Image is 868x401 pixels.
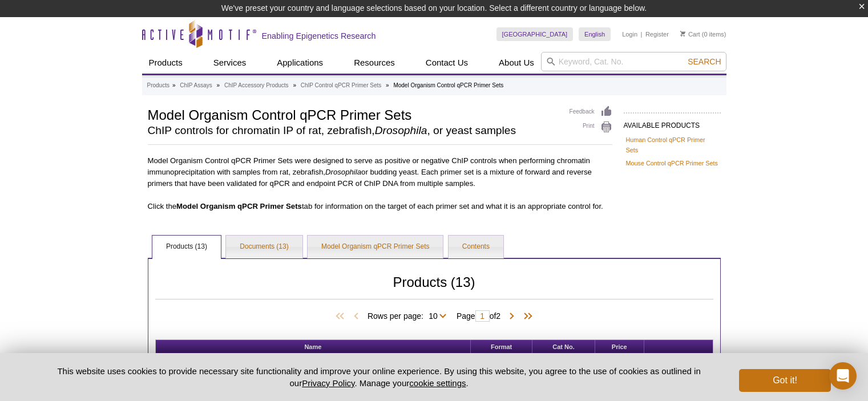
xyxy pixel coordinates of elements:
p: Click the tab for information on the target of each primer set and what it is an appropriate cont... [148,201,612,212]
li: » [217,82,220,88]
a: Human Control qPCR Primer Sets [626,135,718,155]
img: Your Cart [680,31,685,37]
a: Privacy Policy [302,378,354,388]
a: Contact Us [419,52,475,74]
a: English [579,27,611,41]
a: ChIP Accessory Products [224,80,289,91]
a: Login [622,30,637,38]
a: [GEOGRAPHIC_DATA] [496,27,574,41]
input: Keyword, Cat. No. [541,52,726,71]
a: Products [147,80,169,91]
a: Cart [680,30,700,38]
span: Previous Page [350,311,362,322]
li: Model Organism Control qPCR Primer Sets [393,82,503,88]
div: Open Intercom Messenger [829,362,857,390]
h1: Model Organism Control qPCR Primer Sets [148,106,558,123]
span: Next Page [506,311,518,322]
em: Drosophila [375,124,427,136]
h2: Enabling Epigenetics Research [262,31,376,41]
button: Got it! [739,369,830,392]
button: cookie settings [409,378,466,388]
a: Print [570,121,612,133]
p: Model Organism Control qPCR Primer Sets were designed to serve as positive or negative ChIP contr... [148,152,612,189]
h2: ChIP controls for chromatin IP of rat, zebrafish, , or yeast samples [148,125,558,136]
span: Page of [451,310,506,322]
p: This website uses cookies to provide necessary site functionality and improve your online experie... [38,365,721,389]
li: (0 items) [680,27,726,41]
em: Drosophila [325,168,361,176]
a: Documents (13) [226,236,302,258]
a: ChIP Control qPCR Primer Sets [301,80,382,91]
a: About Us [492,52,541,74]
a: Products [142,52,189,74]
a: Model Organism qPCR Primer Sets [308,236,443,258]
th: Cat No. [532,340,595,354]
li: » [386,82,389,88]
th: Name [156,340,471,354]
th: Format [471,340,532,354]
a: Applications [270,52,330,74]
a: Feedback [570,106,612,118]
span: Last Page [518,311,535,322]
th: Price [595,340,644,354]
span: Search [688,57,721,66]
h2: Products (13) [155,277,713,299]
button: Search [684,56,724,67]
li: » [172,82,176,88]
span: First Page [333,311,350,322]
a: Products (13) [152,236,221,258]
a: Resources [347,52,402,74]
h2: AVAILABLE PRODUCTS [624,112,721,133]
span: 2 [496,311,500,321]
a: Services [207,52,253,74]
a: ChIP Assays [180,80,212,91]
a: Mouse Control qPCR Primer Sets [626,158,718,168]
li: | [641,27,643,41]
b: Model Organism qPCR Primer Sets [176,202,302,210]
li: » [293,82,296,88]
a: Register [645,30,669,38]
span: Rows per page: [368,310,451,321]
a: Contents [449,236,503,258]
